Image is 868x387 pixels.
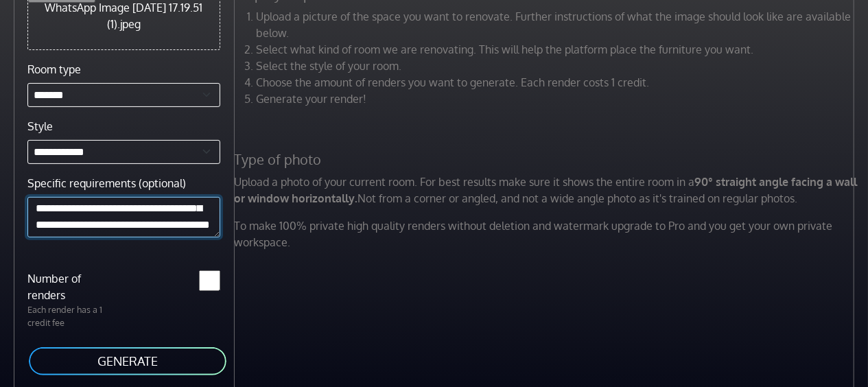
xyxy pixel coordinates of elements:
[27,61,81,78] label: Room type
[257,58,858,74] li: Select the style of your room.
[257,74,858,91] li: Choose the amount of renders you want to generate. Each render costs 1 credit.
[257,91,858,107] li: Generate your render!
[27,175,186,191] label: Specific requirements (optional)
[27,118,53,134] label: Style
[226,174,866,207] p: Upload a photo of your current room. For best results make sure it shows the entire room in a Not...
[19,270,124,303] label: Number of renders
[257,8,858,41] li: Upload a picture of the space you want to renovate. Further instructions of what the image should...
[226,151,866,168] h5: Type of photo
[27,346,228,377] button: GENERATE
[226,218,866,250] p: To make 100% private high quality renders without deletion and watermark upgrade to Pro and you g...
[257,41,858,58] li: Select what kind of room we are renovating. This will help the platform place the furniture you w...
[235,175,858,205] strong: 90° straight angle facing a wall or window horizontally.
[19,303,124,329] p: Each render has a 1 credit fee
